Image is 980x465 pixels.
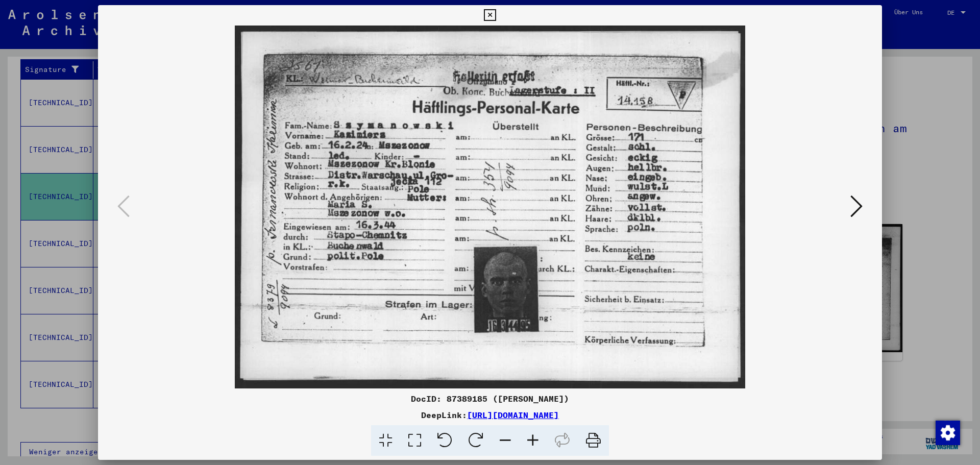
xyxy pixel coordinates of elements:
div: DocID: 87389185 ([PERSON_NAME]) [98,393,882,405]
img: Zustimmung ändern [936,421,960,445]
div: DeepLink: [98,409,882,421]
a: [URL][DOMAIN_NAME] [467,410,559,420]
div: Zustimmung ändern [935,420,960,445]
img: 001.jpg [133,26,847,388]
